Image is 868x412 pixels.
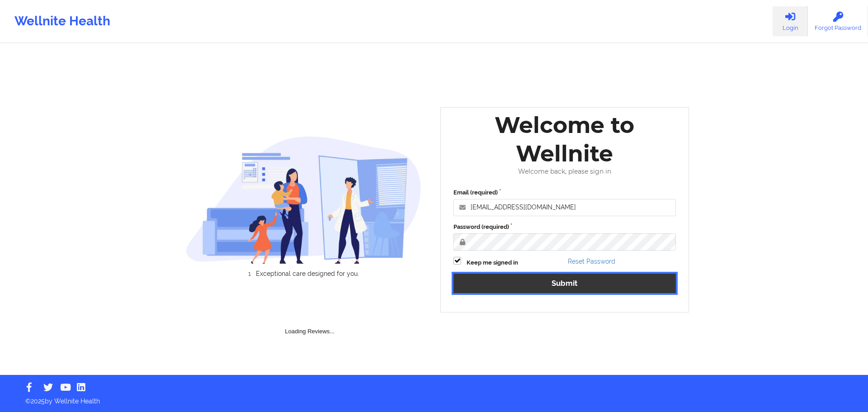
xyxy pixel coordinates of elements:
label: Keep me signed in [467,258,518,267]
a: Login [773,6,808,36]
img: wellnite-auth-hero_200.c722682e.png [186,136,422,264]
div: Loading Reviews... [186,293,434,336]
div: Welcome to Wellnite [447,111,682,168]
button: Submit [453,274,676,293]
div: Welcome back, please sign in [447,168,682,175]
input: Email address [453,199,676,216]
p: © 2025 by Wellnite Health [19,390,849,406]
a: Reset Password [568,258,615,265]
li: Exceptional care designed for you. [193,270,421,277]
label: Email (required) [453,188,676,197]
a: Forgot Password [808,6,868,36]
label: Password (required) [453,223,676,232]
